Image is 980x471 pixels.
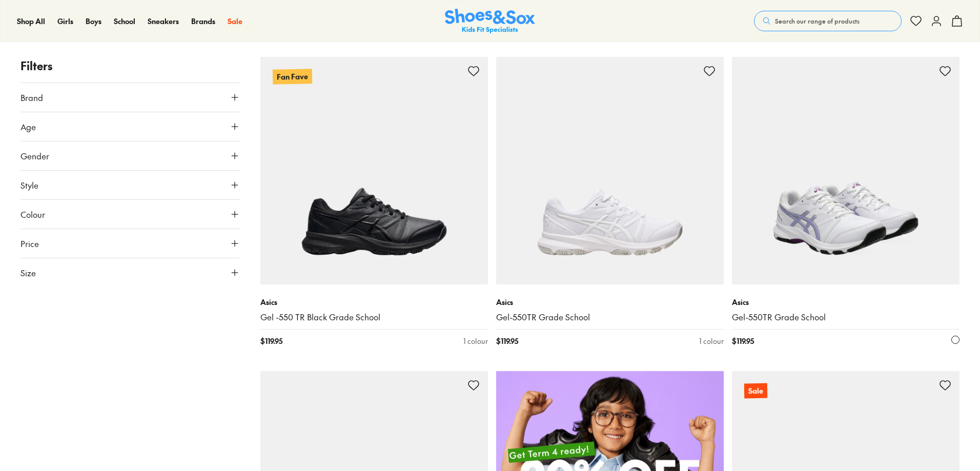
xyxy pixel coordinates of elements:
[445,9,535,34] img: SNS_Logo_Responsive.svg
[228,16,242,27] a: Sale
[496,297,724,308] p: Asics
[260,297,488,308] p: Asics
[744,383,767,398] p: Sale
[21,112,240,141] button: Age
[732,336,754,346] span: $ 119.95
[21,150,49,162] span: Gender
[17,16,45,27] a: Shop All
[114,16,135,26] span: School
[21,141,240,170] button: Gender
[57,16,73,27] a: Girls
[754,11,902,31] button: Search our range of products
[445,9,535,34] a: Shoes & Sox
[699,336,724,346] div: 1 colour
[21,208,45,220] span: Colour
[21,229,240,258] button: Price
[260,312,488,323] a: Gel -550 TR Black Grade School
[191,16,215,26] span: Brands
[775,16,860,26] span: Search our range of products
[463,336,488,346] div: 1 colour
[260,57,488,284] a: Fan Fave
[191,16,215,27] a: Brands
[148,16,179,27] a: Sneakers
[21,237,39,250] span: Price
[260,336,282,346] span: $ 119.95
[21,91,43,104] span: Brand
[732,312,959,323] a: Gel-550TR Grade School
[57,16,73,26] span: Girls
[496,312,724,323] a: Gel-550TR Grade School
[17,16,45,26] span: Shop All
[21,83,240,112] button: Brand
[114,16,135,27] a: School
[273,69,312,84] p: Fan Fave
[21,200,240,229] button: Colour
[148,16,179,26] span: Sneakers
[21,171,240,199] button: Style
[86,16,101,27] a: Boys
[21,120,36,133] span: Age
[496,336,518,346] span: $ 119.95
[21,179,38,191] span: Style
[228,16,242,26] span: Sale
[21,258,240,287] button: Size
[21,57,240,74] p: Filters
[21,267,36,279] span: Size
[732,297,959,308] p: Asics
[86,16,101,26] span: Boys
